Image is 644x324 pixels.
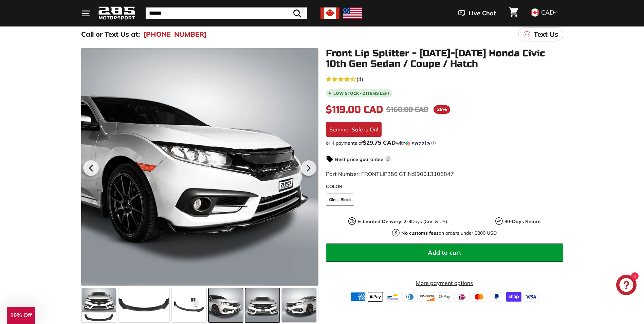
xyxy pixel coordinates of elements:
[489,292,504,302] img: paypal
[326,140,563,146] div: or 4 payments of$29.75 CADwithSezzle Click to learn more about Sezzle
[401,230,497,237] p: on orders under $800 USD
[518,27,563,41] a: Text Us
[402,292,418,302] img: diners_club
[356,75,363,83] span: (4)
[326,122,382,137] div: Summer Sale is On!
[326,140,563,146] div: or 4 payments of with
[405,140,430,146] img: Sezzle
[434,105,450,114] span: 26%
[428,249,461,256] span: Add to cart
[472,292,487,302] img: master
[523,292,539,302] img: visa
[541,8,554,16] span: CAD
[333,91,390,95] span: Low stock - 2 items left
[385,292,400,302] img: bancontact
[10,312,32,319] span: 10% Off
[505,2,522,25] a: Cart
[506,292,521,302] img: shopify_pay
[81,29,140,39] p: Call or Text Us at:
[614,275,639,297] inbox-online-store-chat: Shopify online store chat
[326,104,383,115] span: $119.00 CAD
[143,29,207,39] a: [PHONE_NUMBER]
[363,139,396,146] span: $29.75 CAD
[350,292,366,302] img: american_express
[357,218,447,225] p: Days (Can & US)
[7,307,35,324] div: 10% Off
[326,170,454,177] span: Part Number: FRONTLIP356 GTIN:
[326,183,563,190] label: COLOR
[335,156,383,162] strong: Best price guarantee
[454,292,470,302] img: ideal
[326,244,563,262] button: Add to cart
[534,29,558,39] p: Text Us
[420,292,435,302] img: discover
[326,279,563,287] a: More payment options
[326,48,563,69] h1: Front Lip Splitter - [DATE]-[DATE] Honda Civic 10th Gen Sedan / Coupe / Hatch
[385,156,391,162] span: i
[401,230,439,236] strong: No customs fees
[98,5,135,21] img: Logo_285_Motorsport_areodynamics_components
[386,105,428,114] span: $160.00 CAD
[504,218,540,224] strong: 30-Days Return
[413,170,454,177] span: 990013106847
[437,292,452,302] img: google_pay
[146,7,307,19] input: Search
[357,218,411,224] strong: Estimated Delivery: 2-3
[326,74,563,83] a: 4.3 rating (4 votes)
[449,5,505,22] button: Live Chat
[468,9,496,18] span: Live Chat
[368,292,383,302] img: apple_pay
